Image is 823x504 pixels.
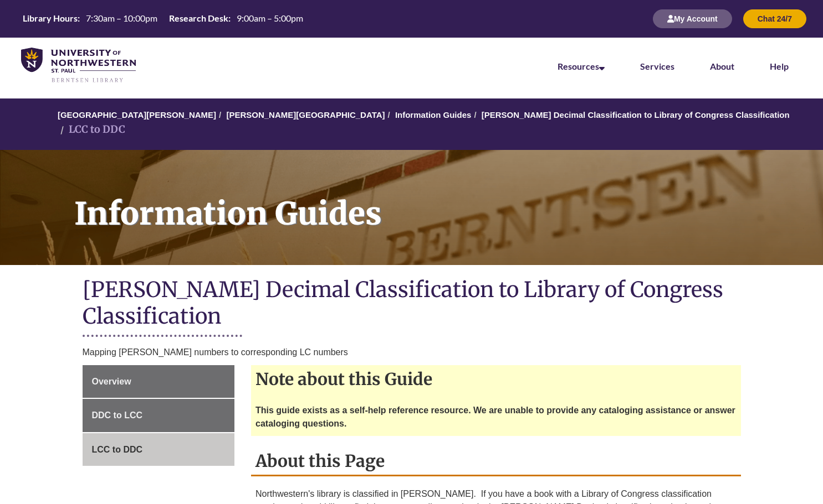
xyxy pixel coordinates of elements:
[743,14,806,23] a: Chat 24/7
[18,12,308,24] table: Hours Today
[58,110,216,119] a: [GEOGRAPHIC_DATA][PERSON_NAME]
[58,122,125,138] li: LCC to DDC
[83,347,348,357] span: Mapping [PERSON_NAME] numbers to corresponding LC numbers
[83,365,235,398] a: Overview
[558,61,605,71] a: Resources
[18,12,308,25] a: Hours Today
[255,406,735,428] strong: This guide exists as a self-help reference resource. We are unable to provide any cataloging assi...
[710,61,734,71] a: About
[237,13,303,23] span: 9:00am – 5:00pm
[86,13,157,23] span: 7:30am – 10:00pm
[83,276,741,332] h1: [PERSON_NAME] Decimal Classification to Library of Congress Classification
[62,150,823,251] h1: Information Guides
[18,12,81,24] th: Library Hours:
[251,447,741,476] h2: About this Page
[653,9,732,28] button: My Account
[226,110,385,119] a: [PERSON_NAME][GEOGRAPHIC_DATA]
[743,9,806,28] button: Chat 24/7
[640,61,674,71] a: Services
[92,445,143,454] span: LCC to DDC
[165,12,232,24] th: Research Desk:
[770,61,789,71] a: Help
[482,110,790,119] a: [PERSON_NAME] Decimal Classification to Library of Congress Classification
[251,365,741,393] h2: Note about this Guide
[395,110,472,119] a: Information Guides
[653,14,732,23] a: My Account
[83,399,235,432] a: DDC to LCC
[83,433,235,466] a: LCC to DDC
[83,365,235,466] div: Guide Page Menu
[92,411,143,420] span: DDC to LCC
[92,377,131,386] span: Overview
[21,48,136,84] img: UNWSP Library Logo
